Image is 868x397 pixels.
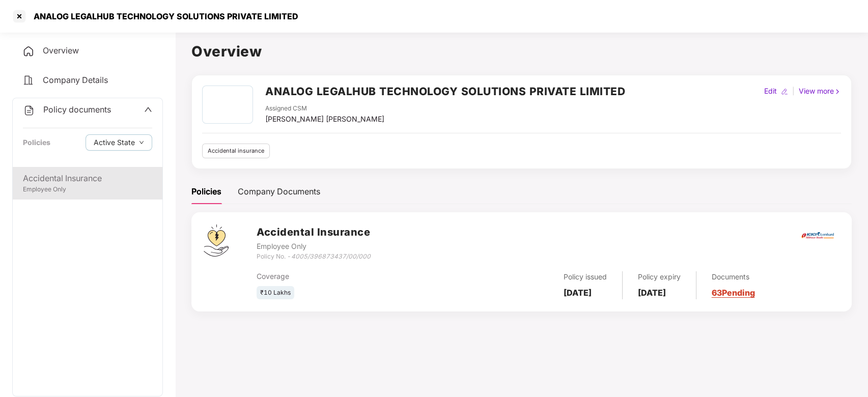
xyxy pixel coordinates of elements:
[797,86,843,97] div: View more
[94,137,135,148] span: Active State
[257,252,371,262] div: Policy No. -
[139,140,144,146] span: down
[257,286,294,300] div: ₹10 Lakhs
[191,40,852,63] h1: Overview
[22,45,35,58] img: svg+xml;base64,PHN2ZyB4bWxucz0iaHR0cDovL3d3dy53My5vcmcvMjAwMC9zdmciIHdpZHRoPSIyNCIgaGVpZ2h0PSIyNC...
[22,74,35,87] img: svg+xml;base64,PHN2ZyB4bWxucz0iaHR0cDovL3d3dy53My5vcmcvMjAwMC9zdmciIHdpZHRoPSIyNCIgaGVpZ2h0PSIyNC...
[712,288,755,298] a: 63 Pending
[762,86,779,97] div: Edit
[27,11,298,21] div: ANALOG LEGALHUB TECHNOLOGY SOLUTIONS PRIVATE LIMITED
[204,224,229,257] img: svg+xml;base64,PHN2ZyB4bWxucz0iaHR0cDovL3d3dy53My5vcmcvMjAwMC9zdmciIHdpZHRoPSI0OS4zMjEiIGhlaWdodD...
[834,88,841,95] img: rightIcon
[43,104,111,115] span: Policy documents
[638,271,681,282] div: Policy expiry
[291,252,371,260] i: 4005/396873437/00/000
[23,185,152,194] div: Employee Only
[790,86,797,97] div: |
[23,137,50,148] div: Policies
[23,104,35,117] img: svg+xml;base64,PHN2ZyB4bWxucz0iaHR0cDovL3d3dy53My5vcmcvMjAwMC9zdmciIHdpZHRoPSIyNCIgaGVpZ2h0PSIyNC...
[564,288,592,298] b: [DATE]
[638,288,666,298] b: [DATE]
[564,271,607,282] div: Policy issued
[23,172,152,185] div: Accidental Insurance
[144,105,152,114] span: up
[265,104,384,114] div: Assigned CSM
[712,271,755,282] div: Documents
[43,75,108,85] span: Company Details
[257,224,371,240] h3: Accidental Insurance
[238,185,320,198] div: Company Documents
[799,229,836,242] img: icici.png
[265,83,625,100] h2: ANALOG LEGALHUB TECHNOLOGY SOLUTIONS PRIVATE LIMITED
[781,88,788,95] img: editIcon
[43,45,79,55] span: Overview
[257,271,451,282] div: Coverage
[257,241,371,252] div: Employee Only
[265,114,384,125] div: [PERSON_NAME] [PERSON_NAME]
[191,185,221,198] div: Policies
[202,144,270,158] div: Accidental insurance
[86,134,152,151] button: Active Statedown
